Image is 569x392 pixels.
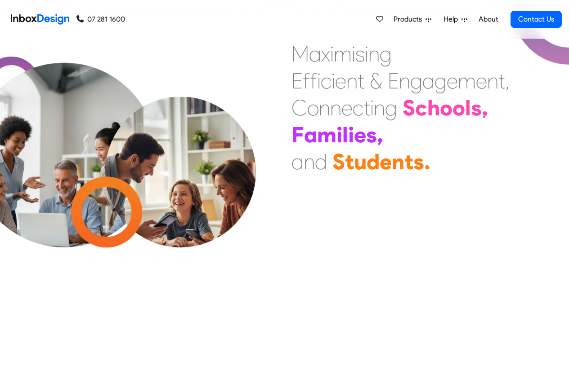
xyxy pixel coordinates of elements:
div: n [346,67,358,94]
div: f [310,67,317,94]
div: s [366,121,377,148]
div: e [354,121,366,148]
div: n [392,148,404,175]
div: C [291,94,307,121]
div: e [341,94,353,121]
div: g [385,94,397,121]
div: n [319,94,330,121]
div: g [380,40,392,67]
div: n [330,94,341,121]
div: m [317,121,336,148]
div: d [367,148,380,175]
div: i [332,67,335,94]
div: o [440,94,453,121]
a: About [476,10,501,28]
div: n [374,94,385,121]
div: s [413,148,424,175]
div: n [304,148,315,175]
div: E [388,67,399,94]
div: l [465,94,471,121]
div: n [368,40,380,67]
div: i [370,94,374,121]
div: , [377,121,383,148]
div: M [291,40,309,67]
div: a [291,148,304,175]
div: m [458,67,476,94]
div: o [453,94,465,121]
a: Products [390,10,435,28]
div: s [355,40,365,67]
div: . [424,148,430,175]
a: Help [440,10,471,28]
div: g [435,67,447,94]
div: t [363,94,370,121]
div: e [447,67,458,94]
div: E [291,67,303,94]
div: i [317,67,321,94]
div: n [399,67,410,94]
div: l [342,121,348,148]
div: S [332,148,345,175]
div: t [404,148,413,175]
a: Contact Us [511,11,562,28]
div: & [370,67,382,94]
a: 07 281 1600 [76,14,125,25]
div: Maximising Efficient & Engagement, Connecting Schools, Families, and Students. [291,40,510,175]
div: u [354,148,367,175]
div: a [304,121,317,148]
div: o [307,94,319,121]
div: e [380,148,392,175]
div: c [321,67,332,94]
div: t [498,67,505,94]
div: t [358,67,364,94]
div: a [422,67,435,94]
div: c [415,94,427,121]
div: t [345,148,354,175]
div: F [291,121,304,148]
span: Products [394,14,426,25]
div: n [487,67,498,94]
div: S [403,94,415,121]
div: a [309,40,321,67]
div: x [321,40,330,67]
div: f [303,67,310,94]
img: parents_with_child.png [86,97,275,285]
div: i [336,121,342,148]
div: d [315,148,327,175]
div: e [476,67,487,94]
div: i [352,40,355,67]
div: e [335,67,346,94]
div: g [410,67,422,94]
div: s [471,94,482,121]
div: m [334,40,352,67]
div: , [482,94,488,121]
div: , [505,67,510,94]
div: i [348,121,354,148]
div: i [365,40,368,67]
div: c [353,94,363,121]
span: Help [444,14,461,25]
div: h [427,94,440,121]
div: i [330,40,334,67]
